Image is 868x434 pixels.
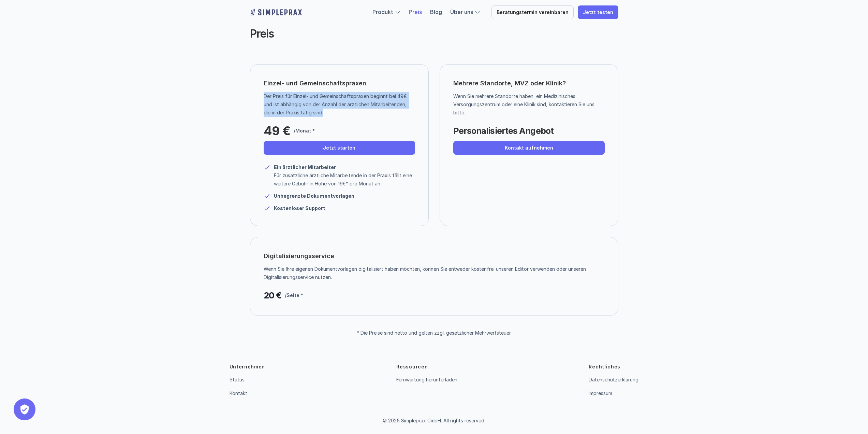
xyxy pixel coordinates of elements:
[264,124,290,138] p: 49 €
[383,418,485,424] p: © 2025 Simpleprax GmbH. All rights reserved.
[497,10,569,15] p: Beratungstermin vereinbaren
[274,164,336,170] strong: Ein ärztlicher Mitarbeiter
[589,377,638,382] a: Datenschutzerklärung
[453,141,605,155] a: Kontakt aufnehmen
[450,9,473,15] a: Über uns
[264,92,410,117] p: Der Preis für Einzel- und Gemeinschaftspraxen beginnt bei 49€ und ist abhängig von der Anzahl der...
[430,9,442,15] a: Blog
[491,5,574,19] a: Beratungstermin vereinbaren
[409,9,422,15] a: Preis
[264,78,366,89] p: Einzel- und Gemeinschaftspraxen
[264,289,281,302] p: 20 €
[264,141,415,155] a: Jetzt starten
[589,363,620,370] p: Rechtliches
[285,291,303,299] p: /Seite *
[230,377,245,382] a: Status
[357,330,512,336] p: * Die Preise sind netto und gelten zzgl. gesetzlicher Mehrwertsteuer.
[274,193,354,199] strong: Unbegrenzte Dokumentvorlagen
[505,145,553,151] p: Kontakt aufnehmen
[323,145,355,151] p: Jetzt starten
[396,377,457,382] a: Fernwartung herunterladen
[372,9,393,15] a: Produkt
[264,251,334,262] p: Digitalisierungsservice
[583,10,613,15] p: Jetzt testen
[396,363,428,370] p: Ressourcen
[589,390,612,396] a: Impressum
[578,5,618,19] a: Jetzt testen
[264,265,600,281] p: Wenn Sie Ihre eigenen Dokumentvorlagen digitalisiert haben möchten, können Sie entweder kostenfre...
[294,127,315,135] p: /Monat *
[250,27,506,40] h2: Preis
[230,390,247,396] a: Kontakt
[453,124,554,138] p: Personalisiertes Angebot
[274,171,415,188] p: Für zusätzliche ärztliche Mitarbeitende in der Praxis fällt eine weitere Gebühr in Höhe von 19€* ...
[230,363,265,370] p: Unternehmen
[453,92,600,117] p: Wenn Sie mehrere Standorte haben, ein Medizinisches Versorgungszentrum oder eine Klinik sind, kon...
[274,205,325,211] strong: Kostenloser Support
[453,78,605,89] p: Mehrere Standorte, MVZ oder Klinik?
